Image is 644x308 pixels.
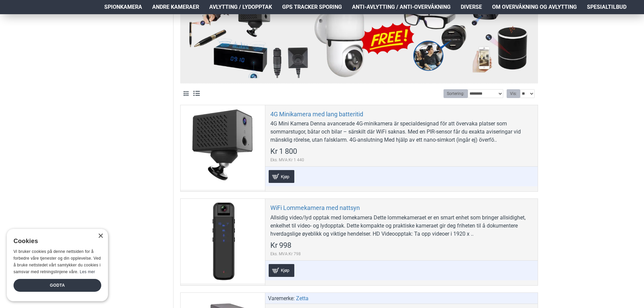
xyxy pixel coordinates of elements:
[587,3,626,11] span: Spesialtilbud
[270,251,301,257] span: Eks. MVA:Kr 798
[98,234,103,239] div: Close
[181,105,265,190] a: 4G Minikamera med lang batteritid 4G Minikamera med lang batteritid
[270,242,291,249] span: Kr 998
[507,89,520,98] label: Vis:
[270,110,363,118] a: 4G Minikamera med lang batteritid
[444,89,468,98] label: Sortering:
[14,234,97,248] div: Cookies
[279,174,291,179] span: Kjøp
[270,204,360,212] a: WiFi Lommekamera med nattsyn
[14,249,101,274] span: Vi bruker cookies på denne nettsiden for å forbedre våre tjenester og din opplevelse. Ved å bruke...
[461,3,482,11] span: Diverse
[492,3,577,11] span: Om overvåkning og avlytting
[270,157,304,163] span: Eks. MVA:Kr 1 440
[296,294,308,303] a: Zetta
[14,279,101,292] div: Godta
[270,120,533,144] div: 4G Mini Kamera Denna avancerade 4G-minikamera är specialdesignad för att övervaka platser som som...
[104,3,142,11] span: Spionkamera
[268,294,295,303] span: Varemerke:
[352,3,451,11] span: Anti-avlytting / Anti-overvåkning
[181,199,265,283] a: WiFi Lommekamera med nattsyn WiFi Lommekamera med nattsyn
[270,148,297,155] span: Kr 1 800
[282,3,342,11] span: GPS Tracker Sporing
[279,268,291,273] span: Kjøp
[270,214,533,238] div: Allsidig video/lyd opptak med lomekamera Dette lommekameraet er en smart enhet som bringer allsid...
[209,3,272,11] span: Avlytting / Lydopptak
[152,3,199,11] span: Andre kameraer
[80,269,95,274] a: Les mer, opens a new window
